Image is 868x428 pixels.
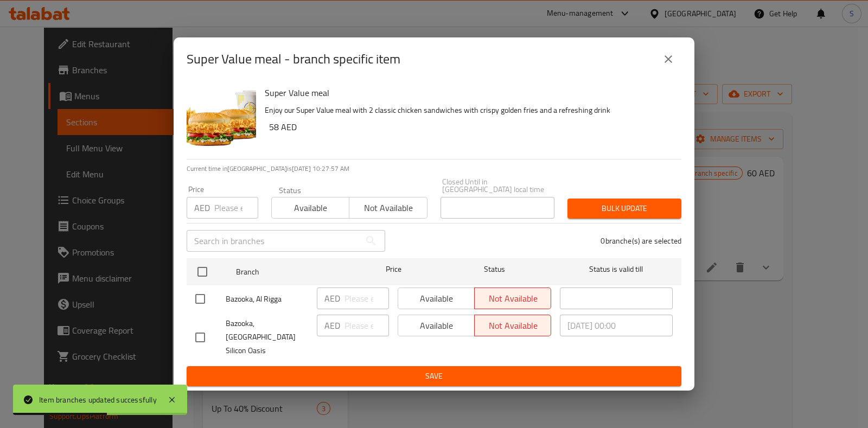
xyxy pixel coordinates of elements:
[324,319,340,332] p: AED
[226,317,308,357] span: Bazooka, [GEOGRAPHIC_DATA] Silicon Oasis
[344,315,389,336] input: Please enter price
[187,85,256,155] img: Super Value meal
[187,50,400,68] h2: Super Value meal - branch specific item
[226,292,308,306] span: Bazooka, Al Rigga
[39,394,157,406] div: Item branches updated successfully
[324,292,340,305] p: AED
[349,197,427,219] button: Not available
[276,200,345,216] span: Available
[271,197,349,219] button: Available
[236,265,349,279] span: Branch
[265,85,673,100] h6: Super Value meal
[265,104,673,117] p: Enjoy our Super Value meal with 2 classic chicken sandwiches with crispy golden fries and a refre...
[567,199,681,219] button: Bulk update
[560,263,673,276] span: Status is valid till
[195,369,673,383] span: Save
[269,119,673,135] h6: 58 AED
[655,46,681,72] button: close
[358,263,430,276] span: Price
[194,201,210,214] p: AED
[187,164,681,174] p: Current time in [GEOGRAPHIC_DATA] is [DATE] 10:27:57 AM
[187,366,681,386] button: Save
[344,288,389,309] input: Please enter price
[601,235,681,246] p: 0 branche(s) are selected
[438,263,551,276] span: Status
[187,230,360,252] input: Search in branches
[576,202,673,215] span: Bulk update
[214,197,258,219] input: Please enter price
[354,200,423,216] span: Not available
